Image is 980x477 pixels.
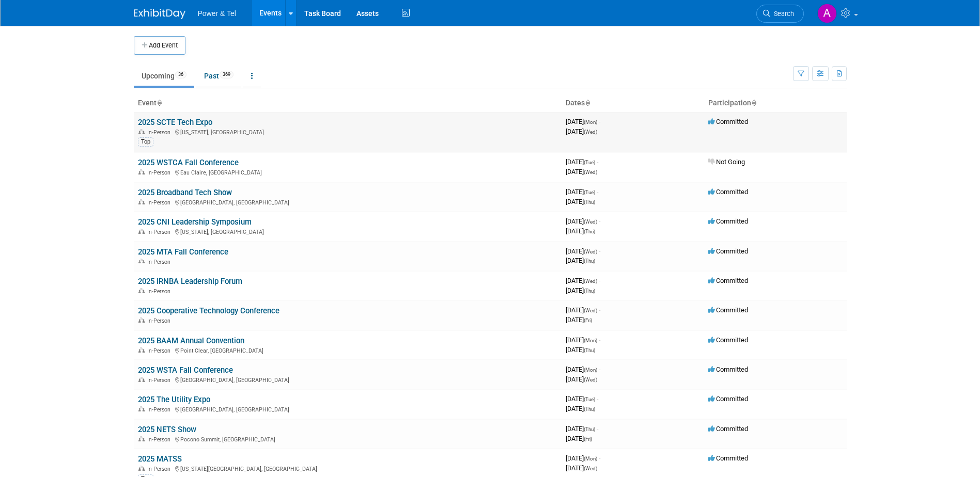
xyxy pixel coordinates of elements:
span: Committed [708,306,748,314]
span: [DATE] [566,435,592,442]
span: - [599,336,600,344]
a: 2025 NETS Show [138,425,196,434]
span: - [599,247,600,255]
span: [DATE] [566,454,600,462]
div: Eau Claire, [GEOGRAPHIC_DATA] [138,168,557,176]
span: (Thu) [584,288,595,294]
div: Top [138,137,153,147]
span: Power & Tel [198,9,236,18]
span: - [599,217,600,225]
span: Committed [708,217,748,225]
span: - [597,395,598,403]
span: In-Person [147,406,174,413]
span: Committed [708,336,748,344]
span: (Thu) [584,406,595,412]
span: (Wed) [584,278,597,284]
div: [GEOGRAPHIC_DATA], [GEOGRAPHIC_DATA] [138,405,557,413]
span: In-Person [147,259,174,265]
a: 2025 The Utility Expo [138,395,210,404]
img: In-Person Event [138,288,145,293]
img: ExhibitDay [134,9,185,19]
span: (Wed) [584,169,597,175]
span: In-Person [147,199,174,206]
span: [DATE] [566,306,600,314]
span: [DATE] [566,188,598,196]
span: (Tue) [584,160,595,165]
button: Add Event [134,36,185,55]
span: - [599,306,600,314]
div: [GEOGRAPHIC_DATA], [GEOGRAPHIC_DATA] [138,375,557,384]
div: [US_STATE], [GEOGRAPHIC_DATA] [138,227,557,235]
a: 2025 IRNBA Leadership Forum [138,277,242,286]
span: In-Person [147,466,174,472]
span: - [599,454,600,462]
span: Not Going [708,158,745,166]
span: (Fri) [584,436,592,442]
span: [DATE] [566,287,595,294]
img: In-Person Event [138,406,145,411]
span: [DATE] [566,277,600,284]
span: [DATE] [566,346,595,354]
span: In-Person [147,347,174,354]
img: In-Person Event [138,436,145,441]
span: (Thu) [584,426,595,432]
th: Event [134,94,562,112]
span: (Wed) [584,377,597,383]
span: Committed [708,118,748,125]
a: Sort by Participation Type [751,99,756,107]
a: 2025 SCTE Tech Expo [138,118,212,127]
span: (Mon) [584,338,597,343]
span: - [597,188,598,196]
span: In-Person [147,229,174,235]
a: Past369 [196,66,241,86]
span: [DATE] [566,464,597,472]
span: [DATE] [566,247,600,255]
span: (Thu) [584,258,595,264]
a: Sort by Event Name [157,99,162,107]
span: - [597,158,598,166]
span: Search [770,10,794,18]
span: Committed [708,365,748,373]
span: [DATE] [566,227,595,235]
a: 2025 Broadband Tech Show [138,188,232,197]
span: - [597,425,598,433]
span: (Mon) [584,456,597,462]
span: (Wed) [584,129,597,135]
span: Committed [708,277,748,284]
span: Committed [708,188,748,196]
img: In-Person Event [138,347,145,353]
a: 2025 WSTCA Fall Conference [138,158,239,167]
span: [DATE] [566,316,592,324]
img: In-Person Event [138,199,145,204]
span: - [599,118,600,125]
span: (Wed) [584,466,597,471]
div: [US_STATE][GEOGRAPHIC_DATA], [GEOGRAPHIC_DATA] [138,464,557,472]
span: (Tue) [584,189,595,195]
div: Point Clear, [GEOGRAPHIC_DATA] [138,346,557,354]
span: - [599,277,600,284]
span: In-Person [147,436,174,443]
span: Committed [708,247,748,255]
th: Dates [562,94,704,112]
span: [DATE] [566,375,597,383]
img: In-Person Event [138,259,145,264]
span: [DATE] [566,395,598,403]
span: (Wed) [584,219,597,225]
span: (Thu) [584,199,595,205]
span: - [599,365,600,373]
a: Upcoming36 [134,66,194,86]
div: [US_STATE], [GEOGRAPHIC_DATA] [138,128,557,136]
img: In-Person Event [138,466,145,471]
span: [DATE] [566,365,600,373]
th: Participation [704,94,847,112]
span: In-Person [147,288,174,295]
a: 2025 MTA Fall Conference [138,247,228,257]
img: Alina Dorion [817,4,837,23]
img: In-Person Event [138,169,145,174]
span: (Wed) [584,249,597,255]
span: (Mon) [584,367,597,373]
span: (Wed) [584,308,597,313]
span: 369 [220,71,234,78]
span: In-Person [147,129,174,136]
span: [DATE] [566,118,600,125]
